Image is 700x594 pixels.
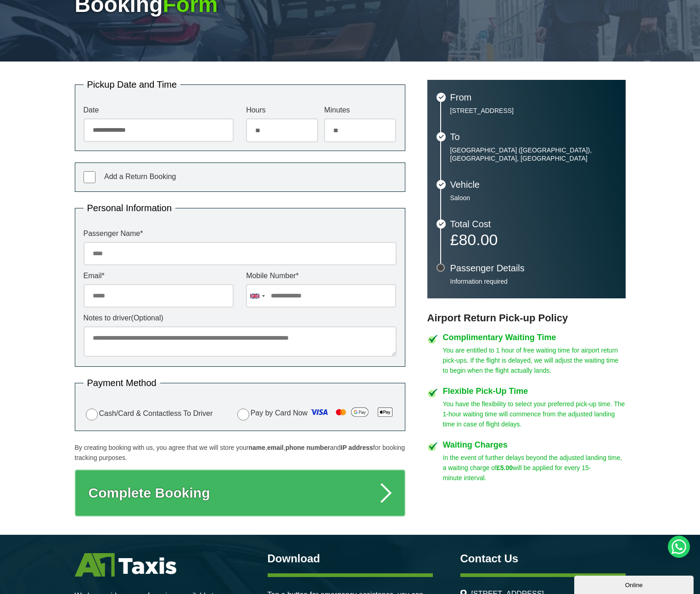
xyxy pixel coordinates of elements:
label: Mobile Number [246,272,396,280]
h3: Vehicle [450,180,616,189]
legend: Payment Method [84,378,160,387]
h3: Download [268,553,433,564]
h3: From [450,93,616,102]
label: Minutes [324,106,396,114]
input: Add a Return Booking [84,171,95,183]
strong: email [267,444,284,451]
p: [STREET_ADDRESS] [450,106,616,115]
button: Complete Booking [75,470,405,516]
iframe: chat widget [574,574,695,594]
p: In the event of further delays beyond the adjusted landing time, a waiting charge of will be appl... [443,453,626,483]
label: Email [84,272,234,280]
span: Add a Return Booking [104,173,176,180]
img: A1 Taxis St Albans [75,553,176,577]
p: You have the flexibility to select your preferred pick-up time. The 1-hour waiting time will comm... [443,399,626,429]
strong: £5.00 [497,464,513,471]
strong: IP address [341,444,373,451]
strong: phone number [286,444,330,451]
legend: Pickup Date and Time [84,80,181,89]
h4: Waiting Charges [443,441,626,449]
h3: Contact Us [460,553,626,564]
h3: Airport Return Pick-up Policy [427,312,626,324]
h3: Total Cost [450,219,616,229]
h4: Complimentary Waiting Time [443,333,626,342]
label: Pay by Card Now [235,405,397,422]
h3: Passenger Details [450,263,616,273]
h4: Flexible Pick-Up Time [443,387,626,395]
input: Cash/Card & Contactless To Driver [86,409,98,420]
strong: name [248,444,265,451]
p: By creating booking with us, you agree that we will store your , , and for booking tracking purpo... [75,443,405,463]
p: You are entitled to 1 hour of free waiting time for airport return pick-ups. If the flight is del... [443,345,626,375]
div: United Kingdom: +44 [246,285,268,307]
label: Passenger Name [84,230,397,237]
span: 80.00 [459,231,498,248]
label: Hours [246,106,318,114]
label: Notes to driver [84,314,397,322]
span: (Optional) [131,314,163,322]
p: Information required [450,277,616,286]
h3: To [450,132,616,141]
label: Date [84,106,234,114]
p: [GEOGRAPHIC_DATA] ([GEOGRAPHIC_DATA]), [GEOGRAPHIC_DATA], [GEOGRAPHIC_DATA] [450,146,616,163]
p: Saloon [450,194,616,202]
input: Pay by Card Now [237,409,249,420]
p: £ [450,233,616,246]
label: Cash/Card & Contactless To Driver [84,407,213,420]
legend: Personal Information [84,203,176,213]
